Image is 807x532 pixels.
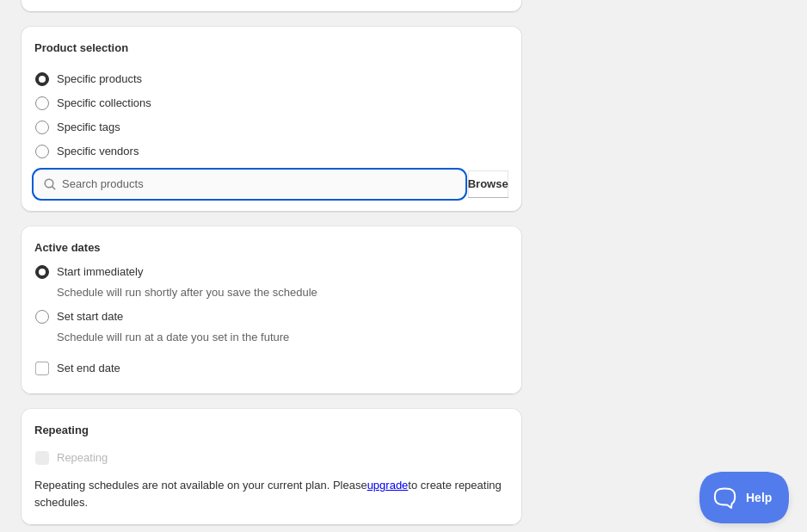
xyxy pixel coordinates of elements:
h2: Product selection [34,40,508,57]
span: Specific vendors [57,145,139,158]
a: upgrade [367,479,409,492]
span: Start immediately [57,265,143,278]
span: Set start date [57,310,123,323]
span: Specific collections [57,96,151,109]
iframe: Toggle Customer Support [699,472,790,523]
span: Specific tags [57,121,120,133]
input: Search products [62,170,465,198]
span: Browse [468,176,508,193]
span: Schedule will run at a date you set in the future [57,331,289,343]
span: Schedule will run shortly after you save the schedule [57,286,317,299]
span: Set end date [57,362,120,374]
h2: Active dates [34,239,508,257]
button: Browse [468,170,508,198]
span: Repeating [57,451,108,464]
span: Specific products [57,72,142,85]
p: Repeating schedules are not available on your current plan. Please to create repeating schedules. [34,477,508,511]
h2: Repeating [34,422,508,439]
